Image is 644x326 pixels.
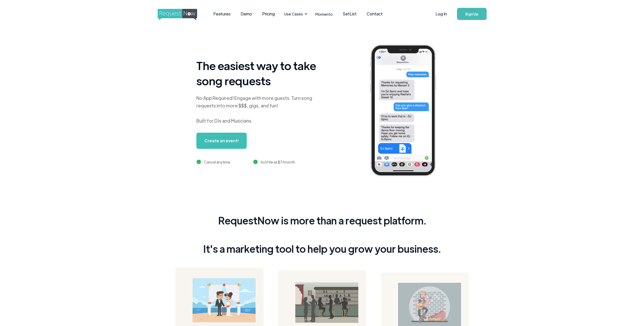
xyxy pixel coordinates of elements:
a: Pricing [257,6,280,22]
a: Log In [430,5,452,23]
div: Use Cases [281,6,309,22]
h1: The easiest way to take song requests [196,58,323,88]
div: Use Cases [284,11,303,17]
img: iphone screenshot [364,41,450,182]
div: No App Required! Engage with more guests. Turn song requests into more $$$, gigs, and fun! Built ... [196,94,323,125]
a: home [158,9,196,19]
a: Sign Up [457,8,487,20]
a: Demo [236,6,257,22]
a: Momento [310,7,338,21]
img: bar image [295,282,358,323]
img: green checkmark [253,160,258,164]
a: Contact [362,6,388,22]
div: Cancel anytime [204,159,230,165]
a: Create an event! [196,133,247,149]
a: Features [208,6,236,22]
img: wedding on a beach [193,278,256,322]
img: requestnow logo [158,9,206,20]
img: green checkmark [197,160,201,164]
div: RequestNow is more than a request platform. It's a marketing tool to help you grow your business. [203,213,441,256]
div: As little as $7/month [261,159,295,165]
a: SetList [338,6,362,22]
